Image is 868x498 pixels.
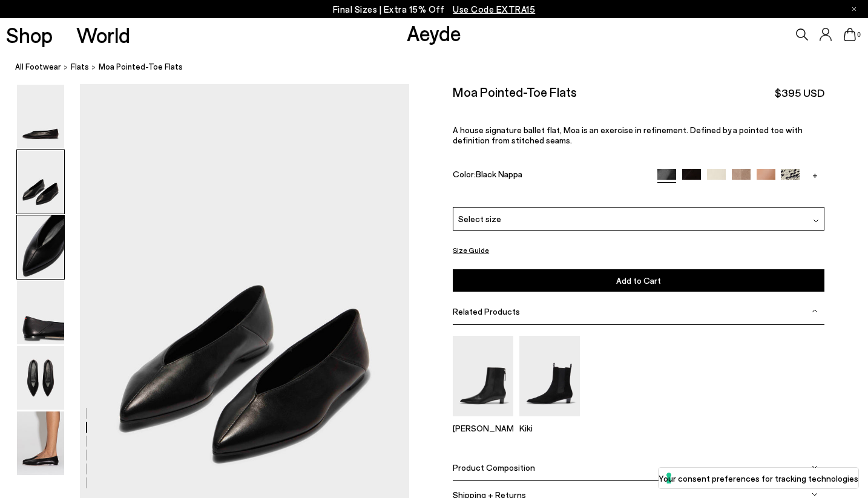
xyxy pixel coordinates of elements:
img: Moa Pointed-Toe Flats - Image 2 [17,150,64,214]
span: Add to Cart [616,275,661,286]
h2: Moa Pointed-Toe Flats [453,84,577,99]
p: Kiki [519,423,580,433]
button: Your consent preferences for tracking technologies [659,468,858,488]
img: Moa Pointed-Toe Flats - Image 1 [17,85,64,148]
span: Product Composition [453,462,535,472]
span: Navigate to /collections/ss25-final-sizes [453,4,535,15]
img: Kiki Suede Chelsea Boots [519,336,580,416]
img: Moa Pointed-Toe Flats - Image 6 [17,411,64,475]
span: Black Nappa [476,169,522,179]
span: $395 USD [775,85,824,100]
a: 0 [844,28,856,41]
span: Flats [71,62,89,71]
a: World [76,24,130,45]
a: Aeyde [407,20,461,45]
img: Harriet Pointed Ankle Boots [453,336,513,416]
p: [PERSON_NAME] [453,423,513,433]
a: Kiki Suede Chelsea Boots Kiki [519,408,580,433]
a: Shop [6,24,53,45]
img: Moa Pointed-Toe Flats - Image 5 [17,346,64,410]
span: 0 [856,31,862,38]
img: svg%3E [812,308,818,314]
img: Moa Pointed-Toe Flats - Image 3 [17,215,64,279]
img: svg%3E [812,491,818,497]
a: All Footwear [15,61,61,73]
span: Select size [458,212,501,225]
span: A house signature ballet flat, Moa is an exercise in refinement. Defined by a pointed toe with de... [453,125,803,145]
p: Final Sizes | Extra 15% Off [333,2,536,17]
button: Add to Cart [453,269,824,292]
img: svg%3E [812,464,818,470]
a: Flats [71,61,89,73]
span: Moa Pointed-Toe Flats [99,61,183,73]
button: Size Guide [453,243,489,258]
a: Harriet Pointed Ankle Boots [PERSON_NAME] [453,408,513,433]
div: Color: [453,169,645,183]
span: Related Products [453,306,520,316]
a: + [806,169,824,180]
label: Your consent preferences for tracking technologies [659,472,858,485]
img: Moa Pointed-Toe Flats - Image 4 [17,281,64,344]
img: svg%3E [813,218,819,224]
nav: breadcrumb [15,51,868,84]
